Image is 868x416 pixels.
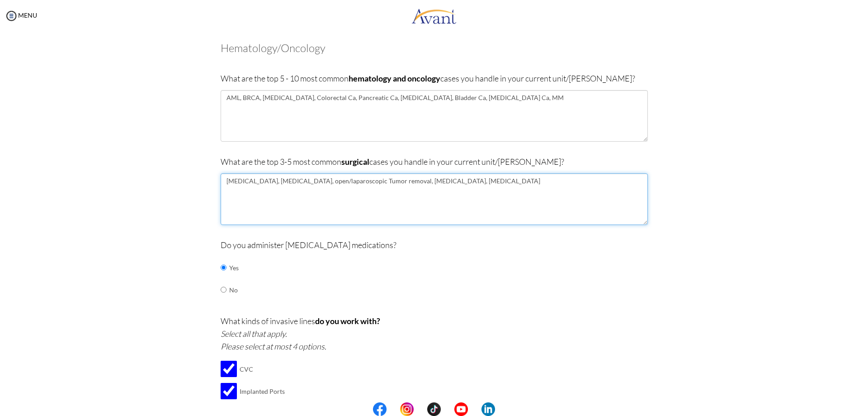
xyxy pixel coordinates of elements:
[349,73,440,83] b: hematology and oncology
[229,279,239,301] td: No
[454,402,468,416] img: yt.png
[221,329,326,351] i: Select all that apply. Please select at most 4 options.
[341,157,369,167] b: surgical
[481,402,495,416] img: li.png
[411,2,457,29] img: logo.png
[221,315,648,353] p: What kinds of invasive lines
[221,72,648,85] p: What are the top 5 - 10 most common cases you handle in your current unit/[PERSON_NAME]?
[221,42,648,54] h3: Hematology/Oncology
[5,11,37,19] a: MENU
[373,402,387,416] img: fb.png
[387,402,400,416] img: blank.png
[400,402,414,416] img: in.png
[5,9,18,23] img: icon-menu.png
[240,358,345,380] td: CVC
[315,316,380,326] b: do you work with?
[221,239,648,251] p: Do you administer [MEDICAL_DATA] medications?
[229,257,239,279] td: Yes
[441,402,454,416] img: blank.png
[240,380,345,402] td: Implanted Ports
[414,402,427,416] img: blank.png
[221,155,648,168] p: What are the top 3-5 most common cases you handle in your current unit/[PERSON_NAME]?
[468,402,481,416] img: blank.png
[427,402,441,416] img: tt.png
